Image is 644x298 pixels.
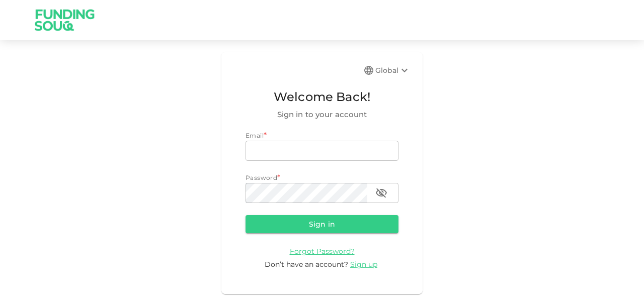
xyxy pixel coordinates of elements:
[375,64,411,76] div: Global
[246,183,367,203] input: password
[246,132,264,139] span: Email
[290,247,355,256] span: Forgot Password?
[350,260,377,269] span: Sign up
[290,246,355,256] a: Forgot Password?
[246,109,398,121] span: Sign in to your account
[246,215,398,233] button: Sign in
[246,87,398,107] span: Welcome Back!
[265,260,348,269] span: Don’t have an account?
[246,141,398,161] input: email
[246,174,277,181] span: Password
